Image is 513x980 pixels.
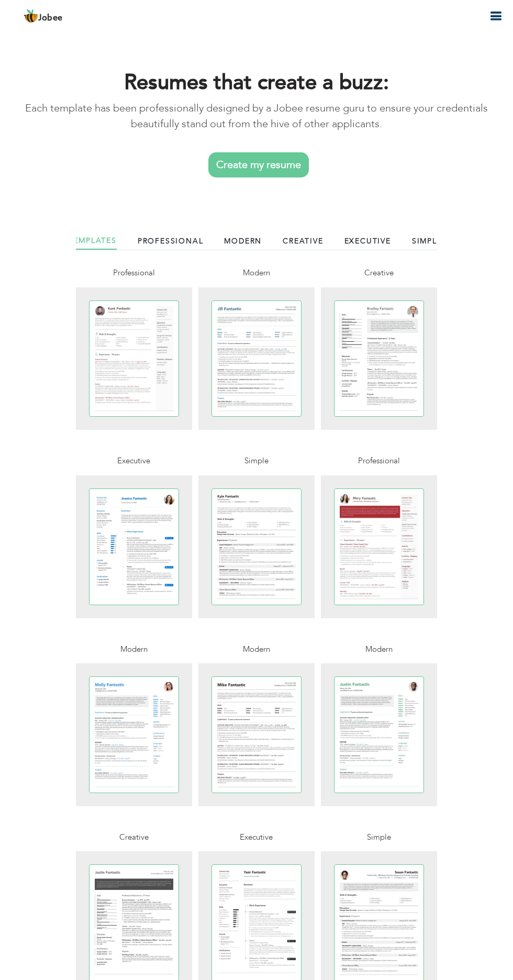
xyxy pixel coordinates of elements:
[321,455,437,626] a: Professional
[198,455,315,626] a: Simple
[240,832,273,842] span: Executive
[243,268,270,278] span: Modern
[120,644,148,654] span: Modern
[76,267,192,438] a: Professional
[25,101,488,132] p: Each template has been professionally designed by a Jobee resume guru to ensure your credentials ...
[76,455,192,626] a: Executive
[244,455,269,466] span: Simple
[321,643,437,815] a: Modern
[24,9,38,24] img: jobee.io
[50,236,116,250] a: All templates
[25,69,488,96] h1: Resumes that create a buzz:
[224,236,262,250] a: Modern
[364,268,394,278] span: Creative
[243,644,270,654] span: Modern
[358,455,400,466] span: Professional
[283,236,323,250] a: Creative
[119,832,149,842] span: Creative
[321,267,437,438] a: Creative
[367,832,391,842] span: Simple
[365,644,393,654] span: Modern
[412,236,442,250] a: Simple
[344,236,391,250] a: Executive
[198,267,315,438] a: Modern
[113,268,155,278] span: Professional
[24,9,63,24] a: Jobee
[38,14,63,23] span: Jobee
[198,643,315,815] a: Modern
[76,643,192,815] a: Modern
[208,152,309,177] a: Create my resume
[117,455,150,466] span: Executive
[138,236,204,250] a: Professional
